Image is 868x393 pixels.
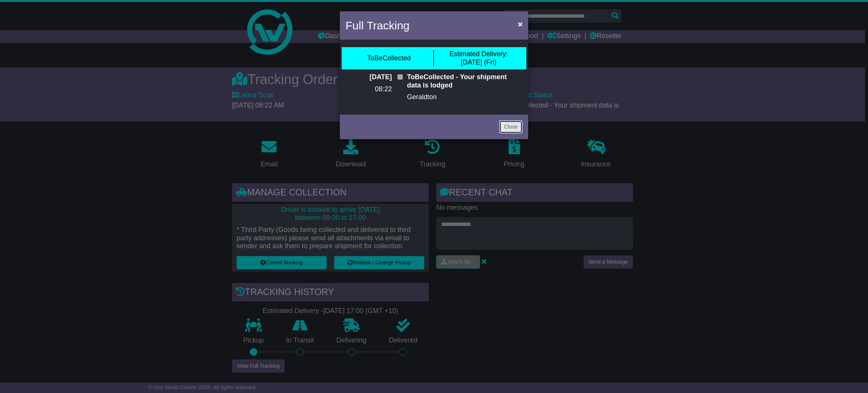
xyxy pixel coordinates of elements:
p: [DATE] [345,73,392,81]
div: [DATE] (Fri) [449,50,508,66]
p: Geraldton [407,93,523,101]
span: Estimated Delivery: [449,50,508,58]
span: × [518,20,523,28]
p: ToBeCollected - Your shipment data is lodged [407,73,523,89]
a: Close [499,120,523,134]
button: Close [514,16,526,32]
div: ToBeCollected [367,54,411,63]
h4: Full Tracking [345,17,410,34]
p: 08:22 [345,85,392,94]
